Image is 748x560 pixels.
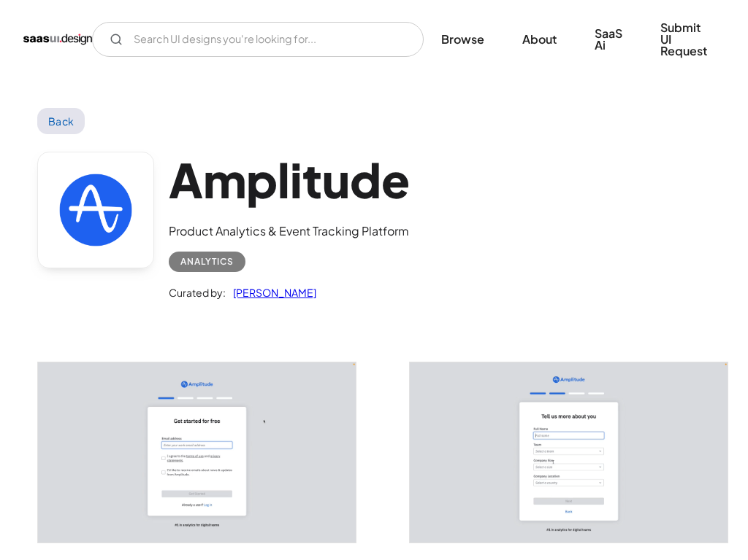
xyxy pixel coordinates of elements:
img: 63e31b00d18eec7f487d27a9_Amplitude%20Signup.png [38,362,356,543]
div: Analytics [180,253,234,271]
a: SaaS Ai [577,17,640,61]
div: Product Analytics & Event Tracking Platform [169,222,410,240]
a: About [505,23,574,55]
a: Back [37,108,85,134]
a: Submit UI Request [643,12,725,67]
img: 63e31b1ad18eec21967d2c1b_Amplitude%20-%20More%20About%20You.png [410,362,728,543]
div: Curated by: [169,284,226,301]
input: Search UI designs you're looking for... [92,22,424,57]
a: open lightbox [38,362,356,543]
form: Email Form [92,22,424,57]
a: open lightbox [410,362,728,543]
h1: Amplitude [169,152,410,208]
a: [PERSON_NAME] [226,284,316,301]
a: Browse [424,23,502,55]
a: home [23,28,92,51]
